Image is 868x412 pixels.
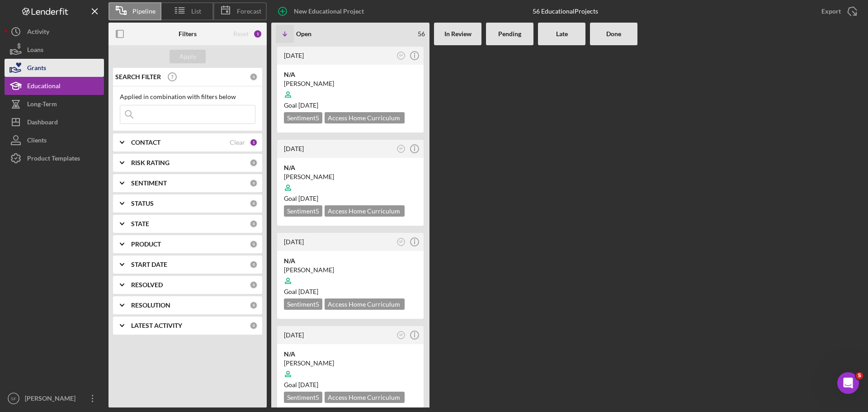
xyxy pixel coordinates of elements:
time: 2025-03-03 22:59 [284,52,304,59]
div: [PERSON_NAME] [284,79,417,88]
div: Long-Term [27,95,57,115]
button: Loans [5,41,104,59]
div: Sentiment 5 [284,205,322,217]
text: SF [399,54,403,57]
text: SF [399,240,403,243]
a: [DATE]SFN/A[PERSON_NAME]Goal [DATE]Sentiment5Access Home Curriculum [276,138,425,227]
div: 0 [250,73,258,81]
div: 0 [250,240,258,248]
div: N/A [284,350,417,359]
button: New Educational Project [271,2,373,20]
div: N/A [284,163,417,172]
button: Clients [5,131,104,149]
b: PRODUCT [131,241,161,248]
button: Export [812,2,863,20]
a: [DATE]SFN/A[PERSON_NAME]Goal [DATE]Sentiment5Access Home Curriculum [276,45,425,134]
b: Filters [179,30,197,38]
div: Clients [27,131,47,152]
b: STATUS [131,200,154,207]
div: Access Home Curriculum [325,298,405,310]
button: Long-Term [5,95,104,113]
div: Loans [27,41,43,61]
span: Goal [284,381,318,388]
b: Pending [498,30,521,38]
button: Apply [170,50,206,63]
b: RESOLUTION [131,302,170,309]
time: 2025-02-13 17:42 [284,238,304,246]
span: 56 [418,30,425,38]
b: Open [296,30,311,38]
a: [DATE]SFN/A[PERSON_NAME]Goal [DATE]Sentiment5Access Home Curriculum [276,232,425,320]
div: Access Home Curriculum [325,205,405,217]
div: N/A [284,256,417,265]
time: 03/30/2025 [298,288,318,295]
b: CONTACT [131,139,160,146]
b: In Review [444,30,472,38]
time: 2025-02-13 18:55 [284,145,304,152]
div: [PERSON_NAME] [284,265,417,275]
span: List [191,8,201,15]
div: Access Home Curriculum [325,392,405,403]
div: 0 [250,199,258,208]
div: Sentiment 5 [284,298,322,310]
div: Activity [27,23,49,43]
div: Apply [179,50,196,63]
time: 01/03/2025 [298,381,318,388]
button: SF [395,329,407,341]
a: Dashboard [5,113,104,131]
span: Goal [284,101,318,109]
span: Pipeline [132,8,156,15]
b: START DATE [131,261,167,268]
div: Grants [27,59,46,79]
div: Educational [27,77,61,97]
div: [PERSON_NAME] [284,359,417,368]
div: Sentiment 5 [284,112,322,123]
div: 56 Educational Projects [533,8,598,15]
div: N/A [284,70,417,79]
button: SF [395,50,407,62]
div: 0 [250,281,258,289]
div: New Educational Project [294,2,364,20]
button: SF [395,143,407,155]
div: Export [821,2,841,20]
b: RISK RATING [131,159,170,166]
b: Late [556,30,568,38]
button: Product Templates [5,149,104,167]
button: Educational [5,77,104,95]
span: Goal [284,288,318,295]
b: SEARCH FILTER [115,73,161,81]
div: Sentiment 5 [284,392,322,403]
div: 1 [253,29,262,38]
b: Done [606,30,621,38]
text: SF [11,396,16,401]
div: 0 [250,159,258,167]
button: Activity [5,23,104,41]
span: Forecast [237,8,261,15]
iframe: Intercom live chat [837,372,859,394]
b: STATE [131,220,149,227]
time: 03/30/2025 [298,194,318,202]
div: 0 [250,260,258,269]
div: Applied in combination with filters below [120,93,255,100]
div: 1 [250,138,258,147]
div: [PERSON_NAME] [284,172,417,181]
time: 2024-11-19 21:37 [284,331,304,339]
button: SF[PERSON_NAME] [5,389,104,407]
span: 5 [856,372,863,379]
div: 0 [250,220,258,228]
div: Product Templates [27,149,80,170]
button: SF [395,236,407,248]
div: Reset [233,30,249,38]
div: Access Home Curriculum [325,112,405,123]
b: RESOLVED [131,281,163,289]
time: 04/17/2025 [298,101,318,109]
div: 0 [250,179,258,187]
div: [PERSON_NAME] [23,389,81,410]
button: Grants [5,59,104,77]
